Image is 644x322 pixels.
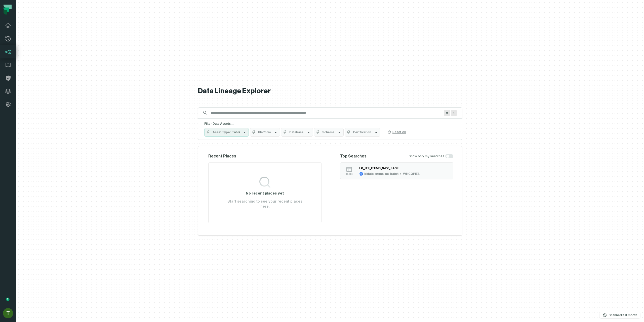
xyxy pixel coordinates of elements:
div: Tooltip anchor [6,297,10,302]
img: avatar of Tomer Galun [3,308,13,318]
p: Scanned [609,313,637,318]
span: Press ⌘ + K to focus the search bar [451,110,457,116]
relative-time: Aug 28, 2025, 4:02 AM GMT+3 [622,313,637,317]
h1: Data Lineage Explorer [198,87,462,95]
span: Press ⌘ + K to focus the search bar [444,110,450,116]
button: Scanned[DATE] 4:02:21 AM [600,312,640,318]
